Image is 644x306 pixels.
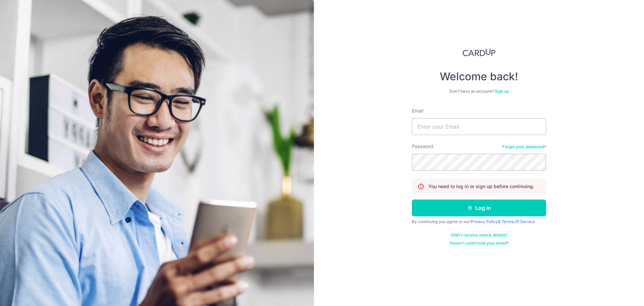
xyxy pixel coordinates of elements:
a: Haven't confirmed your email? [449,241,508,246]
label: Password [412,143,433,150]
img: CardUp Logo [463,48,495,56]
a: Sign up [495,89,509,94]
a: Didn't receive unlock details? [451,232,507,238]
h4: Welcome back! [412,70,546,83]
a: Privacy Policy [471,219,498,224]
a: Forgot your password? [502,144,546,149]
label: Email [412,107,423,114]
div: Don’t have an account? [412,89,546,94]
input: Enter your Email [412,118,546,135]
button: Log in [412,200,546,216]
div: By continuing you agree to our & [412,219,546,224]
p: You need to log in or sign up before continuing. [428,183,534,190]
a: Terms Of Service [501,219,535,224]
